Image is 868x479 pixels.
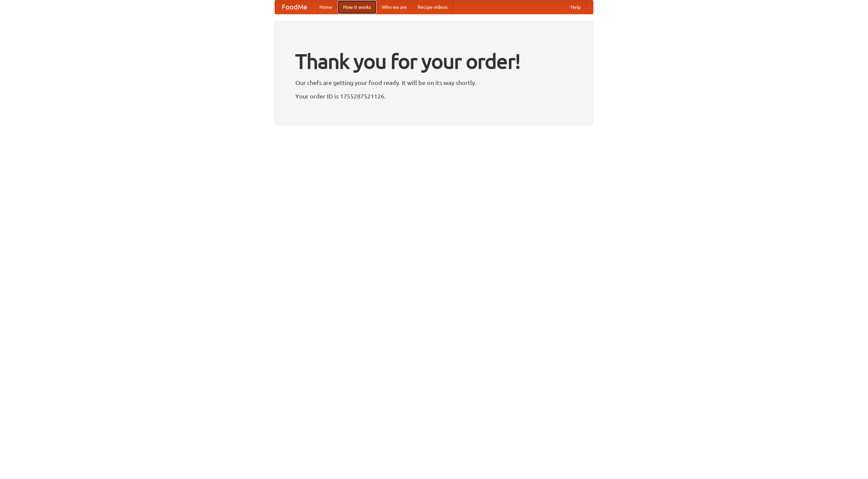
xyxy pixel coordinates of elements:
[295,45,573,78] h1: Thank you for your order!
[314,0,338,14] a: Home
[295,91,573,101] p: Your order ID is 1755287521126.
[295,78,573,88] p: Our chefs are getting your food ready. It will be on its way shortly.
[338,0,376,14] a: How it works
[412,0,453,14] a: Recipe videos
[565,0,586,14] a: Help
[376,0,412,14] a: Who we are
[275,0,314,14] a: FoodMe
